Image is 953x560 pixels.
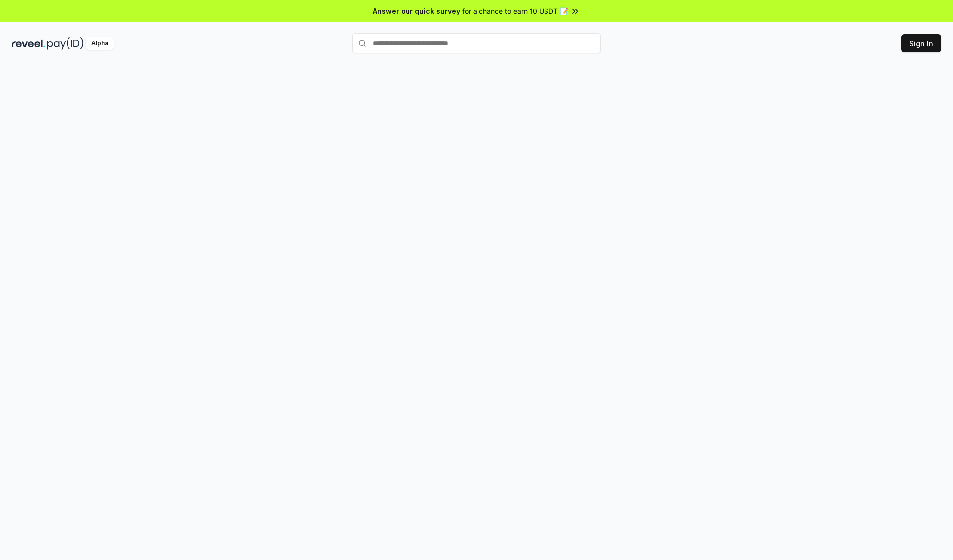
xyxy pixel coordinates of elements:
span: Answer our quick survey [373,6,460,16]
div: Alpha [86,37,114,50]
img: reveel_dark [12,37,45,50]
img: pay_id [47,37,84,50]
button: Sign In [901,34,941,52]
span: for a chance to earn 10 USDT 📝 [462,6,568,16]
